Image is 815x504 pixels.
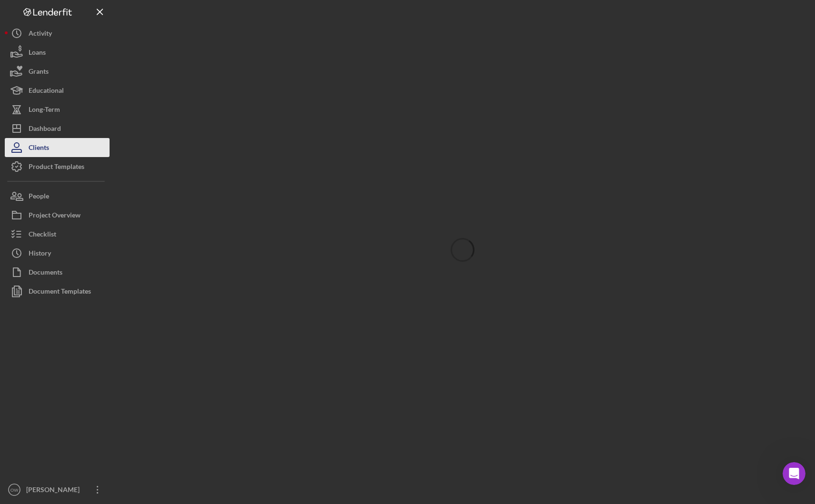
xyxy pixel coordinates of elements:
button: Checklist [5,225,110,244]
div: Document Templates [29,282,91,303]
button: History [5,244,110,263]
button: People [5,187,110,206]
div: Project Overview [29,206,80,227]
div: Dashboard [29,119,61,140]
div: Documents [29,263,62,284]
button: Loans [5,43,110,62]
button: Grants [5,62,110,81]
div: Grants [29,62,49,83]
iframe: Intercom live chat [783,462,805,485]
div: History [29,244,51,265]
button: Dashboard [5,119,110,138]
button: Documents [5,263,110,282]
button: Document Templates [5,282,110,301]
div: Loans [29,43,46,64]
div: Activity [29,24,52,45]
div: Checklist [29,225,56,246]
div: [PERSON_NAME] [24,480,86,502]
button: Project Overview [5,206,110,225]
button: OW[PERSON_NAME] [5,480,110,499]
button: Long-Term [5,100,110,119]
div: People [29,187,49,208]
div: Long-Term [29,100,60,121]
button: Educational [5,81,110,100]
div: Product Templates [29,157,84,178]
button: Product Templates [5,157,110,176]
div: Clients [29,138,49,159]
button: Activity [5,24,110,43]
button: Clients [5,138,110,157]
text: OW [10,487,19,493]
div: Educational [29,81,64,102]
